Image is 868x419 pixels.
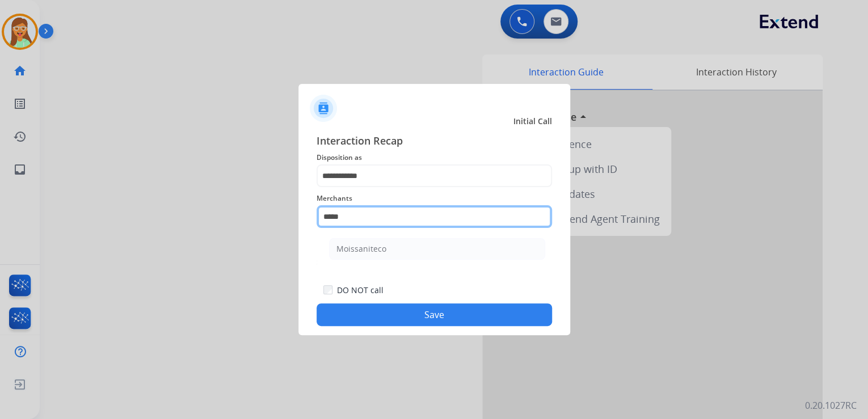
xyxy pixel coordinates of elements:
[317,151,552,164] span: Disposition as
[310,95,337,122] img: contactIcon
[337,285,384,296] label: DO NOT call
[336,243,386,255] div: Moissaniteco
[317,192,552,205] span: Merchants
[317,303,552,326] button: Save
[317,133,552,151] span: Interaction Recap
[513,116,552,127] span: Initial Call
[805,399,857,412] p: 0.20.1027RC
